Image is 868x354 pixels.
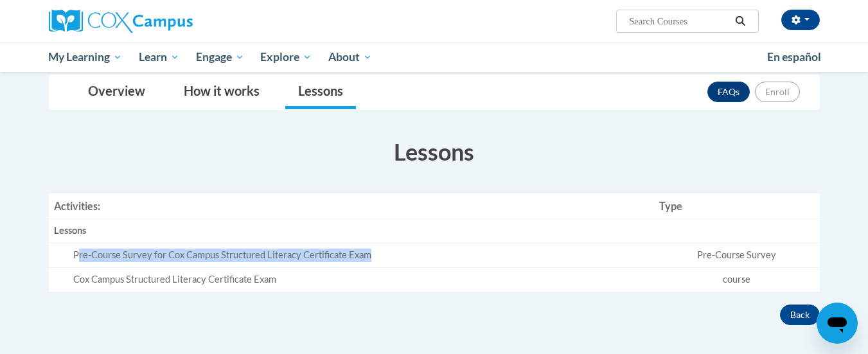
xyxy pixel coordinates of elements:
[48,49,122,65] span: My Learning
[196,49,244,65] span: Engage
[75,75,158,109] a: Overview
[188,42,252,72] a: Engage
[817,303,858,344] iframe: Button to launch messaging window
[130,42,188,72] a: Learn
[654,267,819,291] td: course
[49,10,193,33] img: Cox Campus
[780,305,820,325] button: Back
[755,82,800,102] button: Enroll
[30,42,839,72] div: Main menu
[767,50,821,64] span: En español
[40,42,131,72] a: My Learning
[707,82,750,102] a: FAQs
[139,49,179,65] span: Learn
[731,13,750,29] button: Search
[260,49,312,65] span: Explore
[654,243,819,268] td: Pre-Course Survey
[73,273,650,287] div: Cox Campus Structured Literacy Certificate Exam
[628,13,731,29] input: Search Courses
[49,193,655,219] th: Activities:
[49,10,293,33] a: Cox Campus
[49,136,820,168] h3: Lessons
[252,42,320,72] a: Explore
[781,10,820,30] button: Account Settings
[171,75,272,109] a: How it works
[328,49,372,65] span: About
[320,42,380,72] a: About
[759,44,829,71] a: En español
[54,224,650,238] div: Lessons
[285,75,356,109] a: Lessons
[73,249,650,262] div: Pre-Course Survey for Cox Campus Structured Literacy Certificate Exam
[654,193,819,219] th: Type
